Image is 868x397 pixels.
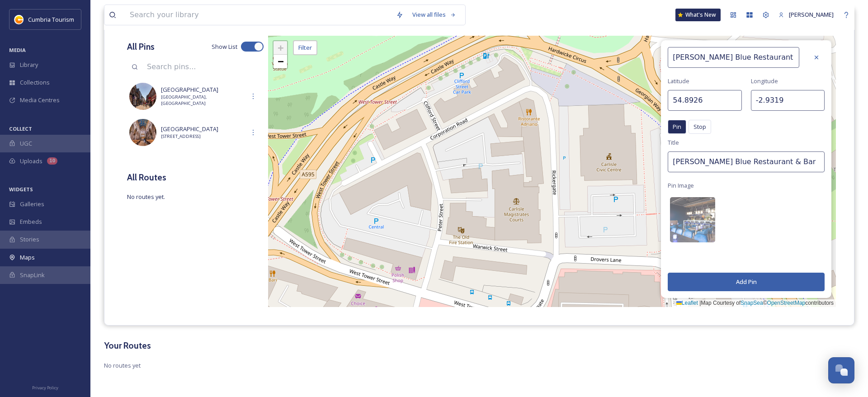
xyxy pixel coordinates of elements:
[127,193,165,201] span: No routes yet.
[47,157,57,165] div: 10
[212,43,237,51] span: Show List
[668,47,799,68] input: Address Search
[142,57,264,77] input: Search pins...
[20,200,44,208] span: Galleries
[767,300,806,306] a: OpenStreetMap
[20,235,39,244] span: Stories
[20,217,42,226] span: Embeds
[789,10,834,19] span: [PERSON_NAME]
[668,273,825,291] button: Add Pin
[676,300,698,306] a: Leaflet
[20,96,60,104] span: Media Centres
[751,77,778,85] span: Longitude
[20,157,42,165] span: Uploads
[673,123,681,131] span: Pin
[278,42,283,53] span: +
[161,94,245,107] span: [GEOGRAPHIC_DATA], [GEOGRAPHIC_DATA]
[670,197,715,242] img: penny-blue-halston-carlisle.jpeg
[161,133,245,140] span: [STREET_ADDRESS]
[32,385,58,391] span: Privacy Policy
[104,361,854,370] span: No routes yet
[668,151,825,172] input: E.g. City Centre
[278,56,283,67] span: −
[32,382,58,392] a: Privacy Policy
[668,138,679,147] span: Title
[408,6,461,24] a: View all files
[668,181,694,190] span: Pin Image
[28,15,74,24] span: Cumbria Tourism
[161,125,245,133] span: [GEOGRAPHIC_DATA]
[20,61,38,69] span: Library
[127,171,166,184] h3: All Routes
[127,40,155,53] h3: All Pins
[125,5,392,25] input: Search your library
[20,271,45,279] span: SnapLink
[129,119,156,146] img: Carlisle-couple-188-Edit.jpg
[9,47,26,53] span: MEDIA
[274,55,287,68] a: Zoom out
[693,123,706,131] span: Stop
[129,83,156,110] img: Carlisle-29.jpg
[828,357,854,383] button: Open Chat
[14,15,24,24] img: images.jpg
[774,6,838,24] a: [PERSON_NAME]
[9,125,32,132] span: COLLECT
[668,90,741,111] input: 54.5365
[20,253,35,262] span: Maps
[274,41,287,55] a: Zoom in
[104,339,854,352] h3: Your Routes
[741,300,763,306] a: SnapSea
[9,186,33,193] span: WIDGETS
[668,77,689,85] span: Latitude
[20,139,32,148] span: UGC
[161,85,245,94] span: [GEOGRAPHIC_DATA]
[699,300,701,306] span: |
[293,40,317,55] div: Filter
[751,90,825,111] input: -3.0642
[674,299,836,307] div: Map Courtesy of © contributors
[675,9,721,21] a: What's New
[20,78,50,87] span: Collections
